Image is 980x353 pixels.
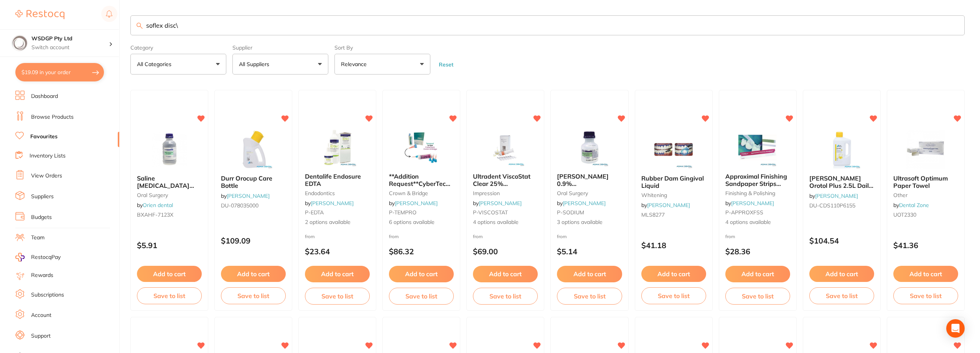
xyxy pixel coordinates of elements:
span: from [305,234,315,239]
p: $41.18 [641,241,706,250]
input: Search Favourite Products [130,15,965,35]
a: Orien dental [143,202,173,209]
label: Supplier [232,45,328,51]
a: Suppliers [31,193,54,201]
b: Rubber Dam Gingival Liquid [641,175,706,189]
span: **Addition Request**CyberTech Temporary Crown & Bridge Material A3 [389,172,450,201]
span: by [305,200,354,207]
span: from [473,234,483,239]
small: other [893,192,958,198]
span: DU-CDS110P6155 [809,202,855,209]
a: [PERSON_NAME] [395,200,438,207]
b: Approximal Finishing Sandpaper Strips 4.0mm 150/pk [725,173,790,187]
span: by [641,202,690,209]
a: RestocqPay [15,253,61,262]
a: Budgets [31,214,52,221]
small: oral surgery [137,192,202,198]
span: P-EDTA [305,209,324,216]
button: Save to list [221,287,286,304]
span: by [221,192,270,199]
p: $69.00 [473,247,538,256]
span: Approximal Finishing Sandpaper Strips 4.0mm 150/pk [725,172,787,194]
button: Add to cart [557,266,622,282]
button: Add to cart [473,266,538,282]
b: **Addition Request**CyberTech Temporary Crown & Bridge Material A3 [389,173,454,187]
span: Saline [MEDICAL_DATA] 0.9%, 500ml Bottle [137,174,194,196]
b: Ultradent ViscoStat Clear 25% Aluminium Chloride Gel [473,173,538,187]
a: [PERSON_NAME] [731,200,774,207]
img: WSDGP Pty Ltd [12,35,27,51]
img: Dentalife Endosure EDTA [313,128,362,167]
img: Baxter 0.9% Sodium Chloride Saline Bottles [565,128,614,167]
img: **Addition Request**CyberTech Temporary Crown & Bridge Material A3 [397,128,446,167]
a: Dashboard [31,93,58,100]
a: View Orders [31,172,62,180]
button: Save to list [557,288,622,305]
button: Save to list [137,287,202,304]
span: Durr Orocup Care Bottle [221,174,272,189]
p: $104.54 [809,236,874,245]
span: by [809,192,858,199]
a: Restocq Logo [15,6,64,23]
span: RestocqPay [31,254,61,261]
button: Save to list [473,288,538,305]
span: Rubber Dam Gingival Liquid [641,174,704,189]
span: by [473,200,522,207]
img: Rubber Dam Gingival Liquid [649,130,698,169]
span: 2 options available [305,219,370,226]
span: P-APPROXFSS [725,209,763,216]
button: Add to cart [137,266,202,282]
small: whitening [641,192,706,198]
span: [PERSON_NAME] 0.9% [MEDICAL_DATA] Saline Bottles [557,172,609,201]
span: 6 options available [389,219,454,226]
small: oral surgery [557,190,622,196]
a: Dental Zone [899,202,929,209]
button: Reset [436,61,456,68]
button: All Suppliers [232,54,328,75]
a: Favourites [30,133,58,141]
p: $41.36 [893,241,958,250]
button: $19.09 in your order [15,63,104,81]
button: Save to list [725,288,790,305]
b: Dentalife Endosure EDTA [305,173,370,187]
img: Durr Orotol Plus 2.5L Daily Suction Cleaning [817,130,866,169]
span: from [725,234,735,239]
button: Save to list [389,288,454,305]
span: 4 options available [473,219,538,226]
button: Add to cart [641,266,706,282]
span: P-TEMPRO [389,209,417,216]
span: Dentalife Endosure EDTA [305,172,361,187]
span: P-VISCOSTAT [473,209,508,216]
img: Saline Sodium Chloride 0.9%, 500ml Bottle [145,130,194,169]
p: All Categories [137,60,175,68]
span: by [725,200,774,207]
button: Relevance [334,54,430,75]
span: DU-078035000 [221,202,259,209]
p: All Suppliers [239,60,272,68]
a: Subscriptions [31,291,64,299]
b: Durr Orotol Plus 2.5L Daily Suction Cleaning [809,175,874,189]
b: Saline Sodium Chloride 0.9%, 500ml Bottle [137,175,202,189]
small: crown & bridge [389,190,454,196]
img: Restocq Logo [15,10,64,19]
small: finishing & polishing [725,190,790,196]
button: All Categories [130,54,226,75]
small: endodontics [305,190,370,196]
a: Inventory Lists [30,152,66,160]
p: $5.91 [137,241,202,250]
p: Switch account [31,44,109,51]
small: impression [473,190,538,196]
b: Ultrasoft Optimum Paper Towel [893,175,958,189]
b: Baxter 0.9% Sodium Chloride Saline Bottles [557,173,622,187]
h4: WSDGP Pty Ltd [31,35,109,43]
span: by [389,200,438,207]
img: Approximal Finishing Sandpaper Strips 4.0mm 150/pk [733,128,782,167]
span: Ultrasoft Optimum Paper Towel [893,174,948,189]
a: Support [31,332,51,340]
a: [PERSON_NAME] [227,192,270,199]
label: Category [130,45,226,51]
div: Open Intercom Messenger [946,319,965,338]
button: Add to cart [305,266,370,282]
span: BXAHF-7123X [137,211,173,218]
button: Save to list [893,287,958,304]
